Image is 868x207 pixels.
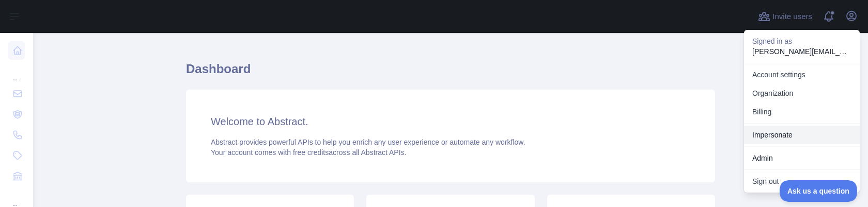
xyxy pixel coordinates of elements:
p: Signed in as [752,36,851,46]
button: Billing [744,102,860,121]
h3: Welcome to Abstract. [211,114,690,129]
h1: Dashboard [186,61,715,85]
button: Sign out [744,172,860,191]
a: Organization [744,84,860,102]
button: Invite users [756,8,814,25]
span: Your account comes with across all Abstract APIs. [211,148,406,157]
span: free credits [293,148,329,157]
div: ... [8,62,25,82]
p: [PERSON_NAME][EMAIL_ADDRESS][PERSON_NAME][DOMAIN_NAME] [752,46,851,57]
a: Admin [744,149,860,167]
iframe: Toggle Customer Support [780,180,858,202]
span: Abstract provides powerful APIs to help you enrich any user experience or automate any workflow. [211,138,525,146]
a: Account settings [744,65,860,84]
a: Impersonate [744,126,860,144]
span: Invite users [772,11,812,23]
